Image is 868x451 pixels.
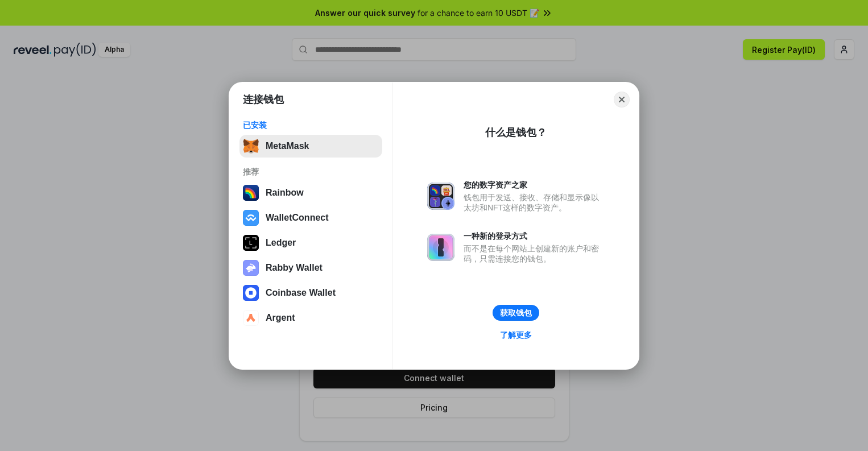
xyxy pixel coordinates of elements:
div: WalletConnect [266,213,329,223]
div: Rabby Wallet [266,263,323,273]
button: Rabby Wallet [239,256,382,279]
div: 了解更多 [500,330,532,340]
img: svg+xml,%3Csvg%20width%3D%22120%22%20height%3D%22120%22%20viewBox%3D%220%200%20120%20120%22%20fil... [243,185,259,201]
div: 钱包用于发送、接收、存储和显示像以太坊和NFT这样的数字资产。 [464,192,605,213]
button: 获取钱包 [493,305,539,321]
button: Ledger [239,231,382,254]
button: Rainbow [239,181,382,204]
a: 了解更多 [493,328,539,342]
div: 您的数字资产之家 [464,180,605,190]
img: svg+xml,%3Csvg%20width%3D%2228%22%20height%3D%2228%22%20viewBox%3D%220%200%2028%2028%22%20fill%3D... [243,310,259,326]
div: 已安装 [243,120,379,130]
div: 一种新的登录方式 [464,231,605,241]
div: Rainbow [266,188,304,198]
button: Close [614,92,630,107]
img: svg+xml,%3Csvg%20xmlns%3D%22http%3A%2F%2Fwww.w3.org%2F2000%2Fsvg%22%20fill%3D%22none%22%20viewBox... [427,183,454,210]
div: Ledger [266,238,296,248]
div: 获取钱包 [500,308,532,318]
div: 而不是在每个网站上创建新的账户和密码，只需连接您的钱包。 [464,243,605,264]
div: 什么是钱包？ [485,126,547,139]
div: 推荐 [243,167,379,177]
img: svg+xml,%3Csvg%20width%3D%2228%22%20height%3D%2228%22%20viewBox%3D%220%200%2028%2028%22%20fill%3D... [243,210,259,226]
img: svg+xml,%3Csvg%20width%3D%2228%22%20height%3D%2228%22%20viewBox%3D%220%200%2028%2028%22%20fill%3D... [243,285,259,301]
button: Coinbase Wallet [239,282,382,304]
img: svg+xml,%3Csvg%20xmlns%3D%22http%3A%2F%2Fwww.w3.org%2F2000%2Fsvg%22%20fill%3D%22none%22%20viewBox... [243,260,259,276]
div: MetaMask [266,141,309,151]
button: MetaMask [239,135,382,158]
img: svg+xml,%3Csvg%20xmlns%3D%22http%3A%2F%2Fwww.w3.org%2F2000%2Fsvg%22%20width%3D%2228%22%20height%3... [243,235,259,251]
button: WalletConnect [239,206,382,229]
button: Argent [239,307,382,329]
h1: 连接钱包 [243,93,284,106]
img: svg+xml,%3Csvg%20fill%3D%22none%22%20height%3D%2233%22%20viewBox%3D%220%200%2035%2033%22%20width%... [243,138,259,154]
img: svg+xml,%3Csvg%20xmlns%3D%22http%3A%2F%2Fwww.w3.org%2F2000%2Fsvg%22%20fill%3D%22none%22%20viewBox... [427,234,454,261]
div: Argent [266,313,295,323]
div: Coinbase Wallet [266,288,336,298]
